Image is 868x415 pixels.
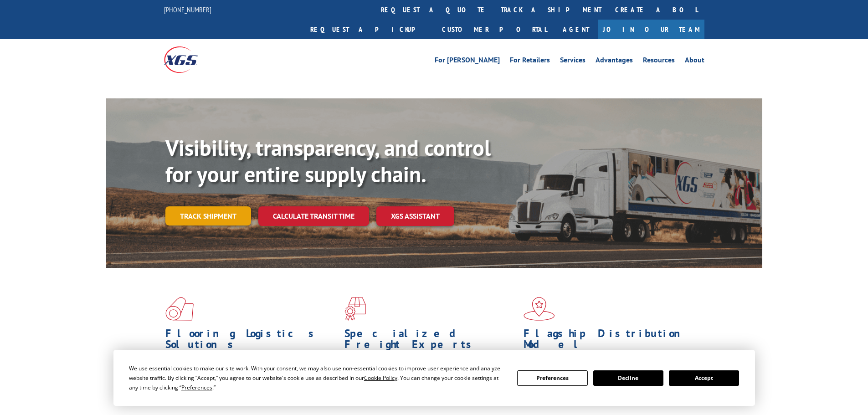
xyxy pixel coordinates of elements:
[344,297,366,321] img: xgs-icon-focused-on-flooring-red
[364,374,397,382] span: Cookie Policy
[165,328,338,354] h1: Flooring Logistics Solutions
[524,328,696,354] h1: Flagship Distribution Model
[164,5,211,14] a: [PHONE_NUMBER]
[376,206,454,226] a: XGS ASSISTANT
[344,328,517,354] h1: Specialized Freight Experts
[669,370,739,386] button: Accept
[517,370,587,386] button: Preferences
[165,297,194,321] img: xgs-icon-total-supply-chain-intelligence-red
[181,384,212,391] span: Preferences
[435,20,554,39] a: Customer Portal
[596,56,633,67] a: Advantages
[524,297,555,321] img: xgs-icon-flagship-distribution-model-red
[435,56,500,67] a: For [PERSON_NAME]
[598,20,704,39] a: Join Our Team
[165,133,491,188] b: Visibility, transparency, and control for your entire supply chain.
[560,56,586,67] a: Services
[303,20,435,39] a: Request a pickup
[129,364,506,392] div: We use essential cookies to make our site work. With your consent, we may also use non-essential ...
[258,206,369,226] a: Calculate transit time
[685,56,704,67] a: About
[113,350,755,406] div: Cookie Consent Prompt
[643,56,675,67] a: Resources
[593,370,663,386] button: Decline
[510,56,550,67] a: For Retailers
[554,20,598,39] a: Agent
[165,206,251,225] a: Track shipment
